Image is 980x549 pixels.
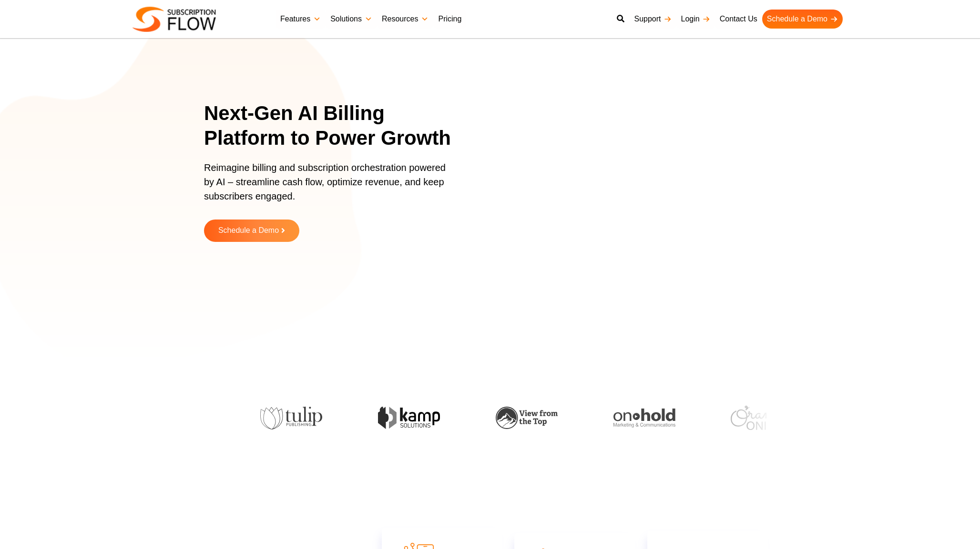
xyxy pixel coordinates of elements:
[433,10,466,29] a: Pricing
[715,10,762,29] a: Contact Us
[326,10,377,29] a: Solutions
[629,10,676,29] a: Support
[204,101,464,151] h1: Next-Gen AI Billing Platform to Power Growth
[378,407,440,429] img: kamp-solution
[613,409,675,428] img: onhold-marketing
[762,10,843,29] a: Schedule a Demo
[496,407,558,429] img: view-from-the-top
[260,407,322,429] img: tulip-publishing
[676,10,715,29] a: Login
[133,7,216,32] img: Subscriptionflow
[377,10,433,29] a: Resources
[204,160,452,213] p: Reimagine billing and subscription orchestration powered by AI – streamline cash flow, optimize r...
[218,227,279,235] span: Schedule a Demo
[276,10,326,29] a: Features
[204,220,299,242] a: Schedule a Demo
